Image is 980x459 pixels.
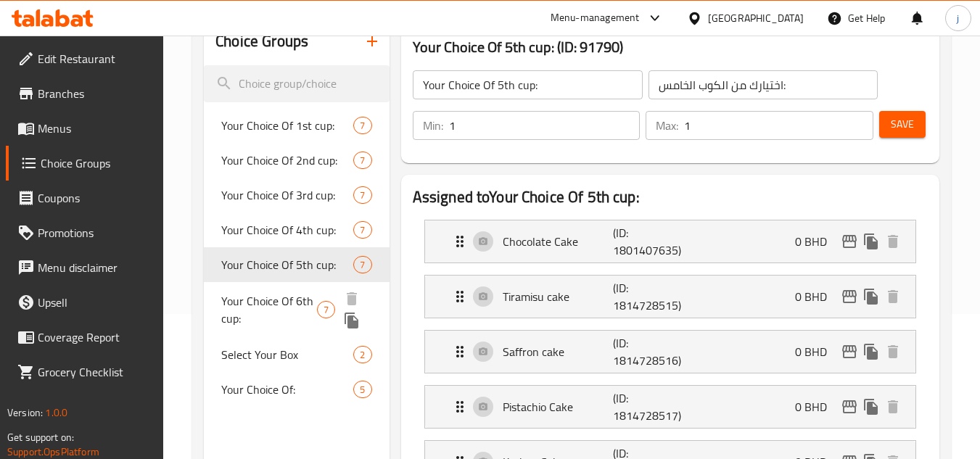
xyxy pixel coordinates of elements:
[613,334,687,369] p: (ID: 1814728516)
[204,282,389,337] div: Your Choice Of 6th cup:7deleteduplicate
[38,294,152,311] span: Upsell
[215,30,308,52] h2: Choice Groups
[221,186,353,204] span: Your Choice Of 3rd cup:
[38,224,152,241] span: Promotions
[413,36,928,59] h3: Your Choice Of 5th cup: (ID: 91790)
[354,189,371,202] span: 7
[708,10,804,26] div: [GEOGRAPHIC_DATA]
[503,398,614,415] p: Pistachio Cake
[317,301,335,318] div: Choices
[839,286,860,307] button: edit
[503,233,614,250] p: Chocolate Cake
[204,143,389,178] div: Your Choice Of 2nd cup:7
[6,181,164,215] a: Coupons
[354,383,371,397] span: 5
[425,220,915,262] div: Expand
[353,117,371,134] div: Choices
[839,341,860,363] button: edit
[839,231,860,252] button: edit
[7,428,74,447] span: Get support on:
[882,286,904,307] button: delete
[353,381,371,398] div: Choices
[860,231,882,252] button: duplicate
[354,258,371,272] span: 7
[221,117,353,134] span: Your Choice Of 1st cup:
[354,223,371,237] span: 7
[795,398,839,415] p: 0 BHD
[38,85,152,102] span: Branches
[656,117,678,134] p: Max:
[413,269,928,324] li: Expand
[41,154,152,172] span: Choice Groups
[413,379,928,434] li: Expand
[341,288,363,310] button: delete
[613,389,687,424] p: (ID: 1814728517)
[38,259,152,276] span: Menu disclaimer
[354,119,371,133] span: 7
[425,331,915,373] div: Expand
[879,111,926,138] button: Save
[7,403,43,422] span: Version:
[354,348,371,362] span: 2
[204,212,389,247] div: Your Choice Of 4th cup:7
[221,346,353,363] span: Select Your Box
[6,111,164,146] a: Menus
[503,343,614,360] p: Saffron cake
[425,276,915,318] div: Expand
[957,10,959,26] span: j
[413,324,928,379] li: Expand
[795,233,839,250] p: 0 BHD
[882,231,904,252] button: delete
[795,288,839,305] p: 0 BHD
[341,310,363,331] button: duplicate
[860,341,882,363] button: duplicate
[6,320,164,355] a: Coverage Report
[38,328,152,346] span: Coverage Report
[839,396,860,418] button: edit
[613,279,687,314] p: (ID: 1814728515)
[221,381,353,398] span: Your Choice Of:
[221,256,353,273] span: Your Choice Of 5th cup:
[6,41,164,76] a: Edit Restaurant
[6,355,164,389] a: Grocery Checklist
[503,288,614,305] p: Tiramisu cake
[795,343,839,360] p: 0 BHD
[38,189,152,207] span: Coupons
[423,117,443,134] p: Min:
[613,224,687,259] p: (ID: 1801407635)
[891,115,914,133] span: Save
[204,65,389,102] input: search
[204,372,389,407] div: Your Choice Of:5
[860,396,882,418] button: duplicate
[353,256,371,273] div: Choices
[38,50,152,67] span: Edit Restaurant
[860,286,882,307] button: duplicate
[221,221,353,239] span: Your Choice Of 4th cup:
[318,303,334,317] span: 7
[882,396,904,418] button: delete
[6,250,164,285] a: Menu disclaimer
[45,403,67,422] span: 1.0.0
[353,346,371,363] div: Choices
[221,152,353,169] span: Your Choice Of 2nd cup:
[6,146,164,181] a: Choice Groups
[6,76,164,111] a: Branches
[204,337,389,372] div: Select Your Box2
[6,285,164,320] a: Upsell
[413,186,928,208] h2: Assigned to Your Choice Of 5th cup:
[38,120,152,137] span: Menus
[38,363,152,381] span: Grocery Checklist
[425,386,915,428] div: Expand
[204,178,389,212] div: Your Choice Of 3rd cup:7
[6,215,164,250] a: Promotions
[221,292,317,327] span: Your Choice Of 6th cup:
[354,154,371,168] span: 7
[551,9,640,27] div: Menu-management
[413,214,928,269] li: Expand
[204,247,389,282] div: Your Choice Of 5th cup:7
[204,108,389,143] div: Your Choice Of 1st cup:7
[882,341,904,363] button: delete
